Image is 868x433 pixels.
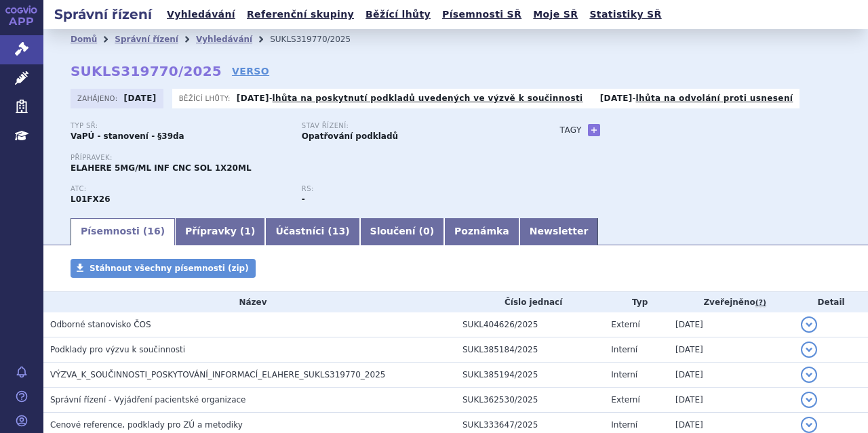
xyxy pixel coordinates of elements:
[604,292,669,312] th: Typ
[50,420,243,430] span: Cenové reference, podklady pro ZÚ a metodiky
[669,388,794,413] td: [DATE]
[456,312,604,337] td: SUKL404626/2025
[71,122,288,130] p: Typ SŘ:
[669,337,794,363] td: [DATE]
[669,312,794,337] td: [DATE]
[600,93,793,104] p: -
[43,292,456,312] th: Název
[302,131,398,141] strong: Opatřování podkladů
[801,342,817,358] button: detail
[361,5,435,24] a: Běžící lhůty
[585,5,665,24] a: Statistiky SŘ
[273,94,583,103] a: lhůta na poskytnutí podkladů uvedených ve výzvě k součinnosti
[669,363,794,388] td: [DATE]
[801,316,817,333] button: detail
[163,5,239,24] a: Vyhledávání
[611,345,637,354] span: Interní
[43,5,163,24] h2: Správní řízení
[50,345,185,354] span: Podklady pro výzvu k součinnosti
[600,94,633,103] strong: [DATE]
[270,29,368,49] li: SUKLS319770/2025
[237,93,583,104] p: -
[71,218,175,245] a: Písemnosti (16)
[302,122,519,130] p: Stav řízení:
[124,94,157,103] strong: [DATE]
[77,93,120,104] span: Zahájeno:
[438,5,526,24] a: Písemnosti SŘ
[196,35,252,44] a: Vyhledávání
[71,35,97,44] a: Domů
[755,298,766,308] abbr: (?)
[71,154,533,162] p: Přípravek:
[456,388,604,413] td: SUKL362530/2025
[244,226,251,236] span: 1
[302,194,305,204] strong: -
[611,420,637,430] span: Interní
[50,320,151,329] span: Odborné stanovisko ČOS
[50,370,385,379] span: VÝZVA_K_SOUČINNOSTI_POSKYTOVÁNÍ_INFORMACÍ_ELAHERE_SUKLS319770_2025
[265,218,359,245] a: Účastníci (13)
[237,94,269,103] strong: [DATE]
[529,5,582,24] a: Moje SŘ
[302,185,519,193] p: RS:
[232,64,269,78] a: VERSO
[611,395,639,405] span: Externí
[71,163,252,173] span: ELAHERE 5MG/ML INF CNC SOL 1X20ML
[179,93,233,104] span: Běžící lhůty:
[115,35,178,44] a: Správní řízení
[50,395,246,405] span: Správní řízení - Vyjádření pacientské organizace
[71,185,288,193] p: ATC:
[71,194,111,204] strong: MIRVETUXIMAB SORAVTANSIN
[456,363,604,388] td: SUKL385194/2025
[560,122,582,138] h3: Tagy
[669,292,794,312] th: Zveřejněno
[588,124,600,136] a: +
[423,226,430,236] span: 0
[175,218,265,245] a: Přípravky (1)
[519,218,599,245] a: Newsletter
[635,94,793,103] a: lhůta na odvolání proti usnesení
[801,417,817,433] button: detail
[611,370,637,379] span: Interní
[801,392,817,408] button: detail
[71,63,222,79] strong: SUKLS319770/2025
[360,218,444,245] a: Sloučení (0)
[444,218,519,245] a: Poznámka
[71,259,256,278] a: Stáhnout všechny písemnosti (zip)
[611,320,639,329] span: Externí
[794,292,868,312] th: Detail
[332,226,345,236] span: 13
[71,131,184,141] strong: VaPÚ - stanovení - §39da
[243,5,358,24] a: Referenční skupiny
[90,264,249,273] span: Stáhnout všechny písemnosti (zip)
[456,337,604,363] td: SUKL385184/2025
[456,292,604,312] th: Číslo jednací
[801,367,817,383] button: detail
[147,226,160,236] span: 16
